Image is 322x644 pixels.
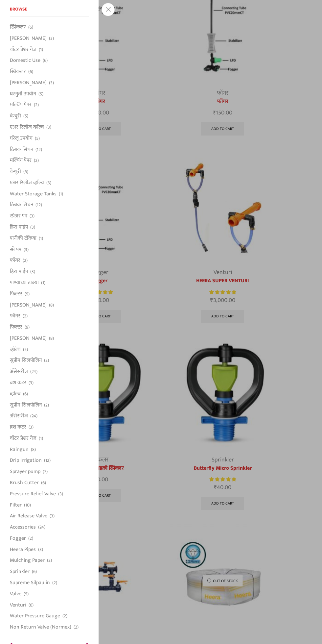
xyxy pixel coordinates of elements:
a: घरेलू उपयोग [10,133,33,144]
span: (8) [31,446,36,453]
a: ठिबक सिंचन [10,199,33,211]
a: Non Return Valve (Normex) [10,622,71,631]
a: वॉटर प्रेशर गेज [10,433,36,444]
span: (2) [62,613,67,619]
span: (9) [25,324,30,331]
a: Accessories [10,522,36,533]
span: (5) [38,91,43,97]
span: (5) [35,135,40,142]
span: (8) [49,302,54,309]
span: (6) [43,57,48,64]
span: (1) [41,280,45,286]
span: (3) [29,380,34,386]
span: (5) [23,168,28,175]
a: एअर रिलीज व्हाॅल्व [10,177,44,188]
a: Drip Irrigation [10,455,42,466]
span: (3) [49,80,54,86]
a: Heera Pipes [10,544,36,555]
span: (2) [34,157,39,164]
span: (6) [28,68,33,75]
span: (10) [24,502,31,508]
span: (3) [30,268,35,275]
span: (8) [49,335,54,342]
a: Domestic Use [10,55,40,66]
span: (3) [30,224,35,231]
span: (2) [52,580,57,586]
a: पाण्याच्या टाक्या [10,277,39,288]
a: ब्रश कटर [10,422,26,433]
span: (2) [44,357,49,364]
span: (2) [34,102,39,108]
a: अ‍ॅसेसरीज [10,366,28,377]
span: (24) [30,413,37,419]
a: एअर रिलीज व्हाॅल्व [10,122,44,133]
span: (12) [35,146,42,153]
a: फॉगर [10,255,20,266]
span: (6) [28,24,33,31]
a: Sprayer pump [10,466,40,477]
span: (1) [39,46,43,53]
a: Filter [10,499,22,510]
a: Brush Cutter [10,477,39,488]
a: स्प्रेअर पंप [10,211,27,222]
a: Water Pressure Gauge [10,610,60,622]
span: (1) [59,191,63,197]
a: [PERSON_NAME] [10,33,47,44]
span: (6) [32,568,37,575]
span: (3) [50,513,55,519]
a: अ‍ॅसेसरीज [10,410,28,422]
a: [PERSON_NAME] [10,299,47,310]
span: (2) [74,624,79,631]
a: व्हाॅल्व [10,344,21,355]
span: (5) [23,113,28,119]
a: घरगुती उपयोग [10,88,36,99]
a: फिल्टर [10,288,22,299]
a: Water Storage Tanks [10,188,57,199]
a: मल्चिंग पेपर [10,155,32,166]
span: (5) [23,346,28,353]
a: [PERSON_NAME] [10,333,47,344]
span: (2) [23,257,28,264]
a: Valve [10,588,21,599]
a: मल्चिंग पेपर [10,99,32,111]
a: हिरा पाईप [10,266,28,277]
span: (3) [30,213,34,219]
a: Mulching Paper [10,555,45,566]
a: स्प्रिंकलर [10,66,26,77]
a: Sprinkler [10,566,30,577]
a: वेन्चुरी [10,111,21,122]
span: (12) [44,457,51,464]
a: Venturi [10,599,26,610]
a: Raingun [10,444,29,455]
span: (9) [25,291,30,297]
span: (24) [38,524,45,531]
span: (2) [44,402,49,409]
a: व्हाॅल्व [10,388,21,399]
span: (12) [35,202,42,208]
span: (3) [58,491,63,497]
span: (3) [38,546,43,553]
a: सुप्रीम सिलपोलिन [10,399,42,410]
span: (6) [23,391,28,397]
span: (1) [39,435,43,442]
a: ठिबक सिंचन [10,144,33,155]
span: (3) [49,35,54,42]
span: Browse [10,5,27,13]
span: (5) [24,591,29,597]
span: (3) [46,180,51,186]
span: (6) [29,602,34,608]
a: फॉगर [10,310,20,322]
a: वॉटर प्रेशर गेज [10,44,36,55]
span: (3) [46,124,51,131]
a: Fogger [10,533,26,544]
span: (1) [39,235,43,242]
span: (7) [43,468,48,475]
span: (2) [28,535,33,542]
span: (3) [24,246,29,253]
span: (6) [41,480,46,486]
a: सुप्रीम सिलपोलिन [10,355,42,366]
a: Supreme Silpaulin [10,577,50,588]
span: (3) [29,424,34,431]
a: फिल्टर [10,322,22,333]
span: (24) [30,368,37,375]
